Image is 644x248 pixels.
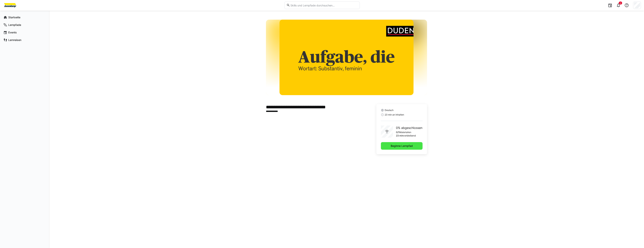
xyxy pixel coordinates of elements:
[620,2,621,4] span: 2
[396,126,422,130] p: 0% abgeschlossen
[385,109,394,112] span: Deutsch
[396,131,399,134] p: 0/1
[290,4,358,7] input: Skills und Lernpfade durchsuchen…
[381,142,423,150] button: Beginne Lernpfad
[403,134,416,137] p: verbleibend
[390,144,413,148] span: Beginne Lernpfad
[396,134,403,137] p: 23 min
[399,131,411,134] p: Materialien
[385,113,404,116] span: 23 min an Inhalten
